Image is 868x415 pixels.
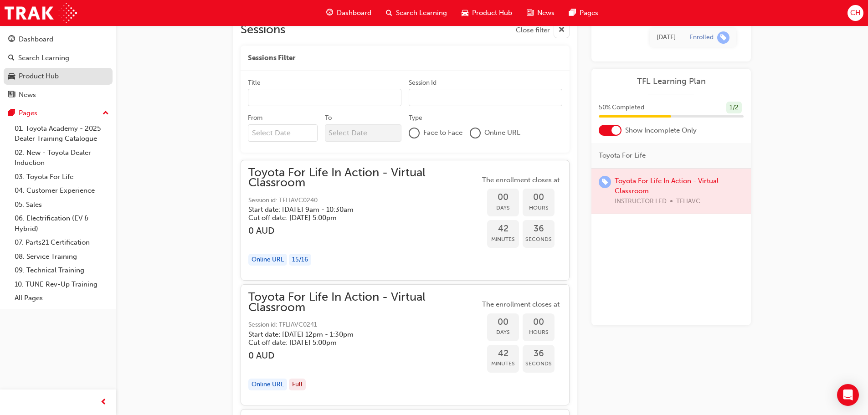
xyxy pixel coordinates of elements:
a: Dashboard [4,31,113,48]
span: car-icon [462,7,468,19]
div: From [248,113,262,123]
h3: 0 AUD [248,350,480,361]
a: 03. Toyota For Life [11,170,113,184]
button: Toyota For Life In Action - Virtual ClassroomSession id: TFLIAVC0240Start date: [DATE] 9am - 10:3... [248,168,562,273]
div: 1 / 2 [726,102,742,114]
span: 00 [487,192,519,203]
a: 07. Parts21 Certification [11,236,113,250]
h5: Cut off date: [DATE] 5:00pm [248,338,465,347]
span: Minutes [487,234,519,245]
h3: 0 AUD [248,225,480,236]
button: Close filter [516,22,570,38]
span: 00 [523,192,555,203]
input: Session Id [409,89,562,106]
span: pages-icon [569,7,576,19]
div: Title [248,78,261,87]
a: Search Learning [4,50,113,67]
span: Days [487,327,519,338]
span: CH [850,8,860,18]
span: up-icon [103,108,109,119]
a: car-iconProduct Hub [454,4,519,22]
span: Search Learning [396,8,447,18]
span: Hours [523,327,555,338]
span: Session id: TFLIAVC0240 [248,195,480,206]
span: Product Hub [472,8,512,18]
span: Seconds [523,234,555,245]
span: Days [487,203,519,213]
span: learningRecordVerb_ENROLL-icon [599,176,611,188]
div: Search Learning [18,53,69,63]
span: 50 % Completed [599,102,644,113]
img: Trak [5,3,77,23]
span: Close filter [516,25,550,36]
div: Product Hub [19,71,59,82]
span: News [537,8,555,18]
a: news-iconNews [519,4,562,22]
div: Full [289,379,306,391]
a: All Pages [11,291,113,305]
span: 36 [523,348,555,359]
span: Sessions Filter [248,53,295,63]
span: prev-icon [100,397,107,408]
button: Pages [4,105,113,122]
span: Toyota For Life In Action - Virtual Classroom [248,168,480,188]
div: Session Id [409,78,437,87]
span: learningRecordVerb_ENROLL-icon [717,31,729,44]
a: 10. TUNE Rev-Up Training [11,277,113,292]
span: guage-icon [326,7,333,19]
span: cross-icon [558,25,565,36]
h5: Start date: [DATE] 9am - 10:30am [248,205,465,214]
button: CH [847,5,863,21]
div: Type [409,113,422,123]
span: Seconds [523,359,555,369]
span: Dashboard [337,8,371,18]
h5: Start date: [DATE] 12pm - 1:30pm [248,330,465,338]
span: guage-icon [8,36,15,44]
a: 01. Toyota Academy - 2025 Dealer Training Catalogue [11,122,113,146]
span: 42 [487,224,519,234]
a: search-iconSearch Learning [379,4,454,22]
span: 36 [523,224,555,234]
h5: Cut off date: [DATE] 5:00pm [248,214,465,222]
input: From [248,124,318,142]
span: news-icon [8,91,15,99]
span: 00 [523,317,555,328]
a: Product Hub [4,68,113,85]
span: 42 [487,348,519,359]
span: Minutes [487,359,519,369]
div: Online URL [248,379,287,391]
div: Enrolled [689,33,714,42]
span: search-icon [8,54,15,62]
a: TFL Learning Plan [599,76,744,87]
div: To [325,113,332,123]
div: Pages [19,108,37,118]
a: News [4,87,113,103]
span: Face to Face [423,128,462,138]
span: Toyota For Life [599,150,646,161]
div: Dashboard [19,34,53,45]
span: pages-icon [8,109,15,118]
a: 04. Customer Experience [11,184,113,198]
div: 15 / 16 [289,254,311,266]
span: 00 [487,317,519,328]
a: 06. Electrification (EV & Hybrid) [11,211,113,236]
span: Session id: TFLIAVC0241 [248,320,480,330]
a: 08. Service Training [11,250,113,264]
div: Online URL [248,254,287,266]
div: Tue Aug 12 2025 11:21:24 GMT+1000 (Australian Eastern Standard Time) [657,32,676,43]
div: News [19,90,36,100]
a: 05. Sales [11,198,113,212]
input: Title [248,89,401,106]
div: Open Intercom Messenger [837,384,859,406]
span: news-icon [527,7,534,19]
button: DashboardSearch LearningProduct HubNews [4,29,113,105]
span: Toyota For Life In Action - Virtual Classroom [248,292,480,313]
span: search-icon [386,7,392,19]
span: The enrollment closes at [480,299,562,310]
input: To [325,124,402,142]
a: 02. New - Toyota Dealer Induction [11,146,113,170]
span: Online URL [484,128,520,138]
